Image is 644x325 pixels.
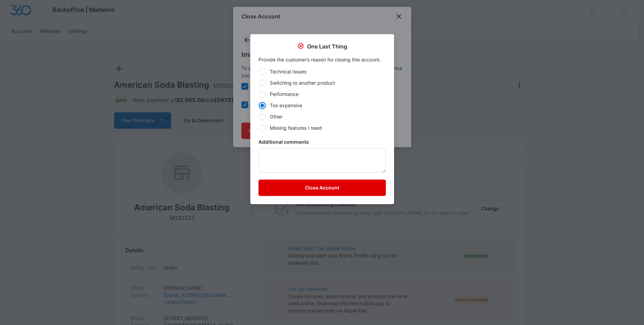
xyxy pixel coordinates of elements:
[68,40,74,45] img: tab_keywords_by_traffic_grey.svg
[258,124,386,131] label: Missing features I need
[258,180,386,196] button: Close Account
[26,40,61,45] div: Domain Overview
[258,68,386,75] label: Technical Issues
[76,40,115,45] div: Keywords by Traffic
[258,102,386,109] label: Too expensive
[258,56,386,63] p: Provide the customer’s reason for closing this account.
[258,113,386,120] label: Other
[258,138,386,145] label: Additional comments
[307,42,347,51] p: One Last Thing
[258,79,386,86] label: Switching to another product
[258,90,386,98] label: Performance
[18,40,24,45] img: tab_domain_overview_orange.svg
[18,18,75,23] div: Domain: [DOMAIN_NAME]
[19,11,34,16] div: v 4.0.25
[11,18,16,23] img: website_grey.svg
[11,11,16,16] img: logo_orange.svg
